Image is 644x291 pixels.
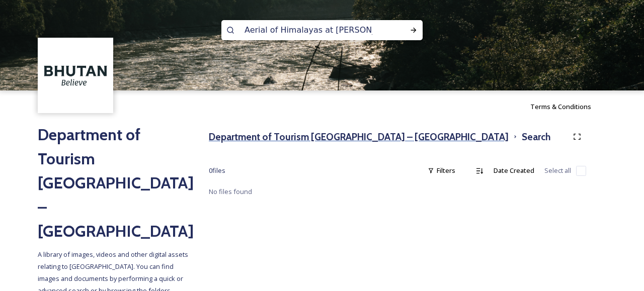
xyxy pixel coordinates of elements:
[522,130,550,144] h3: Search
[544,166,571,175] span: Select all
[209,187,252,196] span: No files found
[209,130,509,144] h3: Department of Tourism [GEOGRAPHIC_DATA] – [GEOGRAPHIC_DATA]
[530,102,591,111] span: Terms & Conditions
[489,161,539,180] div: Date Created
[423,161,460,180] div: Filters
[209,166,225,175] span: 0 file s
[530,101,606,113] a: Terms & Conditions
[239,19,377,41] input: Search
[39,39,112,112] img: BT_Logo_BB_Lockup_CMYK_High%2520Res.jpg
[38,123,189,243] h2: Department of Tourism [GEOGRAPHIC_DATA] – [GEOGRAPHIC_DATA]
